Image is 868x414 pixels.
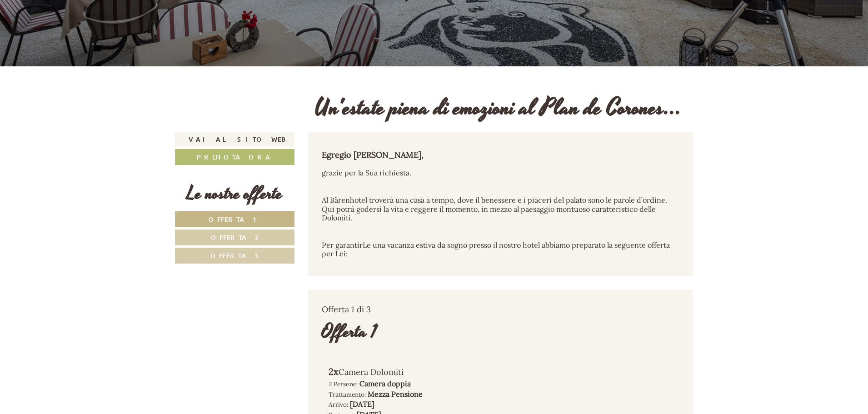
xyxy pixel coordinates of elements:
small: 2 Persone: [329,380,358,388]
div: Le nostre offerte [175,181,294,207]
span: Offerta 2 [211,233,259,242]
a: Vai al sito web [175,132,294,147]
a: Prenota ora [175,149,294,165]
small: Trattamento: [329,390,366,399]
b: Mezza Pensione [368,389,423,399]
b: 2x [329,366,339,377]
span: Offerta 1 di 3 [322,304,371,314]
h1: Un'estate piena di emozioni al Plan de Corones... [315,96,682,121]
b: [DATE] [350,399,374,409]
div: Camera Dolomiti [329,365,487,379]
span: Offerta 3 [210,251,259,260]
span: Offerta 1 [209,215,261,224]
small: Arrivo: [329,400,348,409]
strong: Egregio [PERSON_NAME], [322,150,424,160]
span: grazie per la Sua richiesta. Al Bärenhotel troverà una casa a tempo, dove il benessere e i piacer... [322,168,670,258]
b: Camera doppia [359,379,411,388]
div: Offerta 1 [322,319,377,345]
